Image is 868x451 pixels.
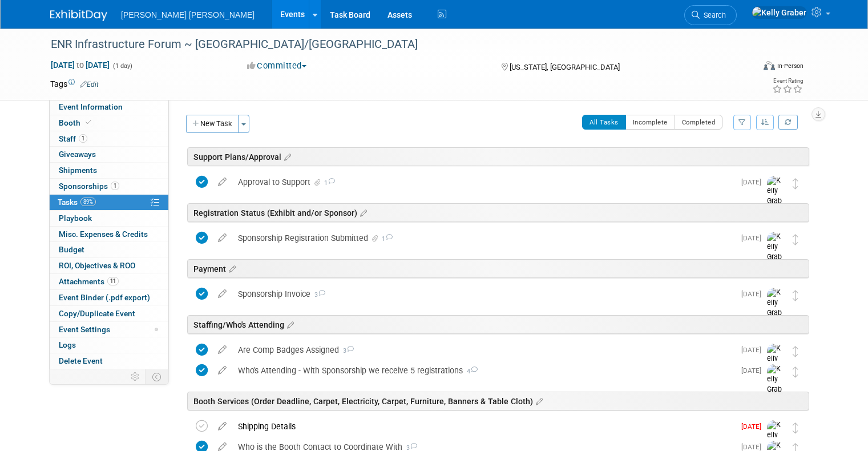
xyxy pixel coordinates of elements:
[767,232,784,272] img: Kelly Graber
[212,345,232,355] a: edit
[212,177,232,187] a: edit
[310,291,325,299] span: 3
[112,62,132,70] span: (1 day)
[111,182,119,190] span: 1
[50,290,168,305] a: Event Binder (.pdf export)
[226,263,236,274] a: Edit sections
[121,10,255,19] span: [PERSON_NAME] [PERSON_NAME]
[625,115,675,130] button: Incomplete
[767,364,784,405] img: Kelly Graber
[50,10,107,21] img: ExhibitDay
[59,340,76,349] span: Logs
[50,258,168,273] a: ROI, Objectives & ROO
[59,229,148,239] span: Misc. Expenses & Credits
[232,417,734,436] div: Shipping Details
[59,293,150,302] span: Event Binder (.pdf export)
[80,198,96,206] span: 89%
[741,234,767,242] span: [DATE]
[533,395,543,406] a: Edit sections
[50,179,168,194] a: Sponsorships1
[700,11,726,19] span: Search
[107,277,119,285] span: 11
[322,179,335,187] span: 1
[772,78,803,84] div: Event Rating
[764,61,775,70] img: Format-Inperson.png
[59,245,84,254] span: Budget
[50,131,168,147] a: Staff1
[793,367,798,377] i: Move task
[212,289,232,299] a: edit
[187,392,809,410] div: Booth Services (Order Deadline, Carpet, Electricity, Carpet, Furniture, Banners & Table Cloth)
[50,337,168,353] a: Logs
[50,274,168,289] a: Attachments11
[50,115,168,131] a: Booth
[243,60,311,72] button: Committed
[741,346,767,354] span: [DATE]
[767,344,784,384] img: Kelly Graber
[281,151,291,162] a: Edit sections
[741,422,767,430] span: [DATE]
[232,284,734,304] div: Sponsorship Invoice
[50,78,99,90] td: Tags
[741,290,767,298] span: [DATE]
[50,242,168,257] a: Budget
[50,147,168,162] a: Giveaways
[232,172,734,192] div: Approval to Support
[741,178,767,186] span: [DATE]
[778,115,798,130] a: Refresh
[582,115,626,130] button: All Tasks
[79,134,87,143] span: 1
[212,365,232,376] a: edit
[793,178,798,189] i: Move task
[80,80,99,88] a: Edit
[793,234,798,245] i: Move task
[793,422,798,433] i: Move task
[339,347,354,355] span: 3
[232,340,734,360] div: Are Comp Badges Assigned
[47,34,740,55] div: ENR Infrastructure Forum ~ [GEOGRAPHIC_DATA]/[GEOGRAPHIC_DATA]
[126,369,146,384] td: Personalize Event Tab Strip
[59,166,97,175] span: Shipments
[50,227,168,242] a: Misc. Expenses & Credits
[675,115,723,130] button: Completed
[793,346,798,357] i: Move task
[59,325,110,334] span: Event Settings
[50,195,168,210] a: Tasks89%
[59,277,119,286] span: Attachments
[777,62,804,70] div: In-Person
[59,309,135,318] span: Copy/Duplicate Event
[692,59,804,76] div: Event Format
[187,259,809,278] div: Payment
[793,290,798,301] i: Move task
[59,134,87,143] span: Staff
[59,182,119,191] span: Sponsorships
[752,6,807,19] img: Kelly Graber
[684,5,737,25] a: Search
[59,150,96,159] span: Giveaways
[357,207,367,218] a: Edit sections
[50,211,168,226] a: Playbook
[187,203,809,222] div: Registration Status (Exhibit and/or Sponsor)
[232,228,734,248] div: Sponsorship Registration Submitted
[212,233,232,243] a: edit
[59,261,135,270] span: ROI, Objectives & ROO
[75,61,86,70] span: to
[284,319,294,330] a: Edit sections
[187,147,809,166] div: Support Plans/Approval
[86,119,91,126] i: Booth reservation complete
[59,102,123,111] span: Event Information
[510,63,620,71] span: [US_STATE], [GEOGRAPHIC_DATA]
[59,118,94,127] span: Booth
[187,315,809,334] div: Staffing/Who's Attending
[50,60,110,70] span: [DATE] [DATE]
[50,353,168,369] a: Delete Event
[463,368,478,375] span: 4
[767,176,784,216] img: Kelly Graber
[232,361,734,380] div: Who's Attending - With Sponsorship we receive 5 registrations
[212,421,232,432] a: edit
[50,306,168,321] a: Copy/Duplicate Event
[58,198,96,207] span: Tasks
[155,328,158,331] span: Modified Layout
[50,163,168,178] a: Shipments
[50,322,168,337] a: Event Settings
